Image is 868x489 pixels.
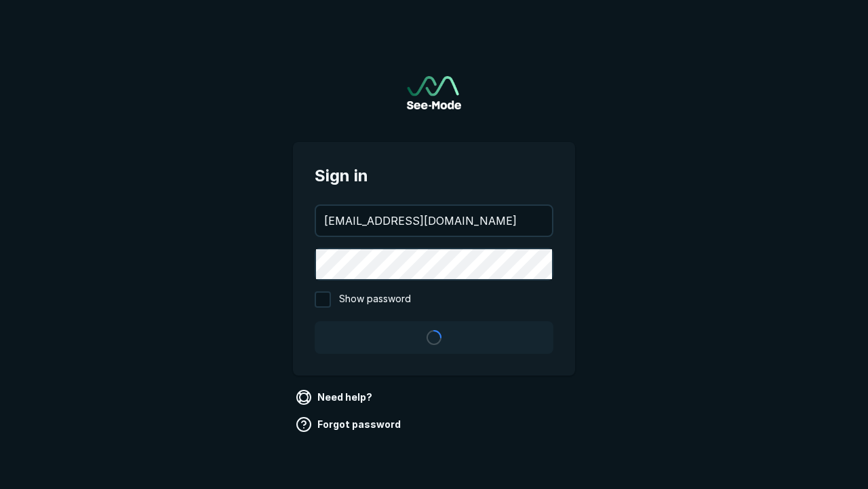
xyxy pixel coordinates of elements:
a: Need help? [293,386,378,408]
a: Go to sign in [407,76,461,109]
a: Forgot password [293,414,406,435]
img: See-Mode Logo [407,76,461,109]
span: Sign in [315,164,553,188]
input: your@email.com [316,206,552,236]
span: Show password [339,291,411,308]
